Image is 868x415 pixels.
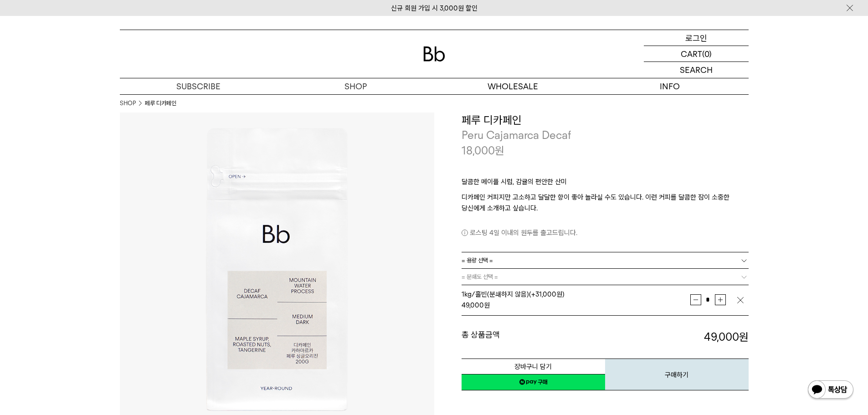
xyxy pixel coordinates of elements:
span: 1kg/홀빈(분쇄하지 않음) (+31,000원) [462,290,565,298]
a: SUBSCRIBE [120,78,277,94]
h3: 페루 디카페인 [462,113,749,128]
p: CART [681,46,702,61]
p: 로스팅 4일 이내의 원두를 출고드립니다. [462,227,749,238]
button: 장바구니 담기 [462,359,605,374]
img: 로고 [423,46,445,61]
li: 페루 디카페인 [145,99,176,108]
p: Peru Cajamarca Decaf [462,128,749,143]
a: SHOP [120,99,136,108]
p: 로그인 [685,30,707,46]
p: 18,000 [462,143,504,159]
span: = 용량 선택 = [462,252,493,268]
p: 디카페인 커피지만 고소하고 달달한 향이 좋아 놀라실 수도 있습니다. 이런 커피를 달콤한 잠이 소중한 당신에게 소개하고 싶습니다. [462,192,749,214]
a: 새창 [462,374,605,390]
strong: 49,000 [704,330,749,343]
p: 달콤한 메이플 시럽, 감귤의 편안한 산미 [462,176,749,192]
a: 신규 회원 가입 시 3,000원 할인 [391,4,478,12]
img: 삭제 [736,296,745,305]
a: SHOP [277,78,434,94]
button: 구매하기 [605,359,749,390]
button: 증가 [715,294,726,305]
b: 원 [739,330,749,343]
p: (0) [702,46,712,61]
button: 감소 [690,294,701,305]
div: 원 [462,300,690,311]
dt: 총 상품금액 [462,329,605,345]
span: 원 [495,144,504,157]
p: INFO [591,78,749,94]
img: 카카오톡 채널 1:1 채팅 버튼 [807,379,854,401]
a: 로그인 [644,30,749,46]
strong: 49,000 [462,301,484,309]
p: SEARCH [680,62,713,78]
span: = 분쇄도 선택 = [462,269,498,285]
p: WHOLESALE [434,78,591,94]
a: CART (0) [644,46,749,62]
